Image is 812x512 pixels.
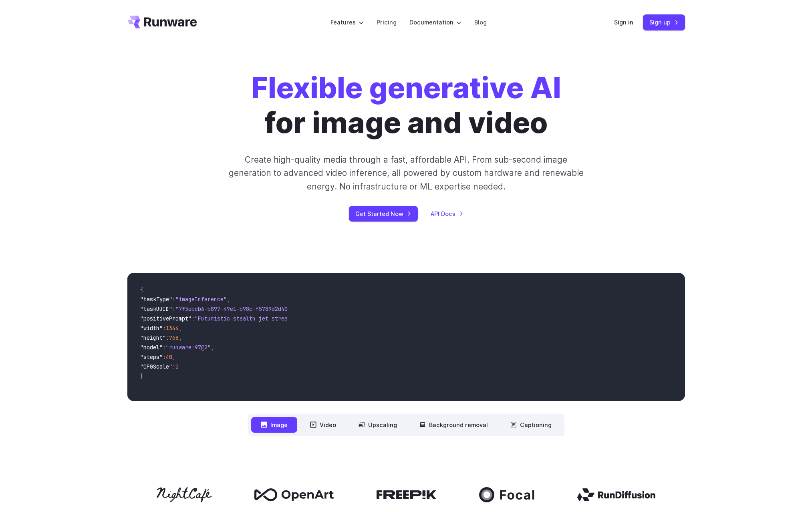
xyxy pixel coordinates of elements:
[140,353,163,361] span: "steps"
[643,14,685,30] a: Sign up
[228,153,584,193] p: Create high-quality media through a fast, affordable API. From sub-second image generation to adv...
[179,325,182,332] span: ,
[251,417,297,433] button: Image
[349,417,407,433] button: Upscaling
[140,344,163,351] span: "model"
[614,18,633,27] a: Sign in
[172,296,175,303] span: :
[377,18,397,27] a: Pricing
[127,16,197,28] a: Go to /
[166,334,169,341] span: :
[251,70,561,105] strong: Flexible generative AI
[169,334,179,341] span: 768
[501,417,561,433] button: Captioning
[409,18,461,27] label: Documentation
[349,206,418,222] a: Get Started Now
[140,296,172,303] span: "taskType"
[166,353,172,361] span: 40
[140,315,191,322] span: "positivePrompt"
[179,334,182,341] span: ,
[140,286,143,293] span: {
[140,363,172,370] span: "CFGScale"
[166,325,179,332] span: 1344
[166,344,211,351] span: "runware:97@2"
[211,344,214,351] span: ,
[140,373,143,380] span: }
[474,18,487,27] a: Blog
[163,344,166,351] span: :
[410,417,498,433] button: Background removal
[175,296,227,303] span: "imageInference"
[175,305,297,312] span: "7f3ebcb6-b897-49e1-b98c-f5789d2d40d7"
[251,71,561,140] h1: for image and video
[172,305,175,312] span: :
[431,209,463,218] a: API Docs
[140,334,166,341] span: "height"
[300,417,346,433] button: Video
[330,18,364,27] label: Features
[175,363,179,370] span: 5
[140,305,172,312] span: "taskUUID"
[191,315,195,322] span: :
[227,296,230,303] span: ,
[172,363,175,370] span: :
[172,353,175,361] span: ,
[140,325,163,332] span: "width"
[163,353,166,361] span: :
[195,315,486,322] span: "Futuristic stealth jet streaking through a neon-lit cityscape with glowing purple exhaust"
[163,325,166,332] span: :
